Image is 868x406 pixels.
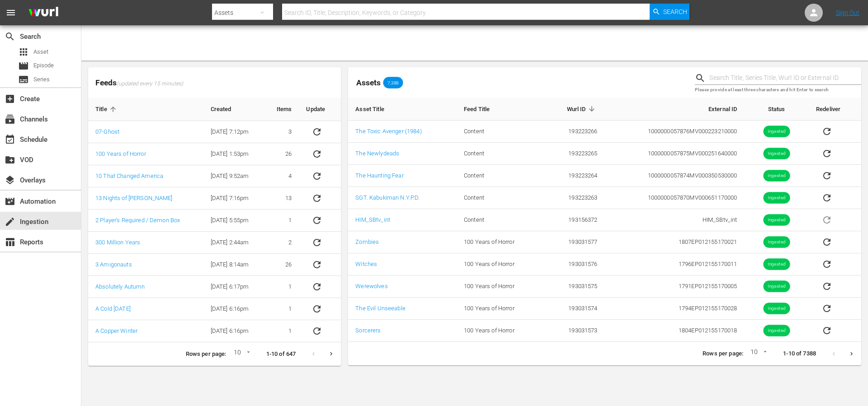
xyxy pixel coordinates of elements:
p: 1-10 of 647 [266,350,296,359]
a: HIM_SBtv_int [355,216,390,223]
a: 2 Player's Required / Demon Box [95,217,180,224]
a: Werewolves [355,283,387,289]
span: Ingested [763,128,790,135]
a: 100 Years of Horror [95,150,146,157]
a: Absolutely Autumn [95,283,145,290]
td: [DATE] 1:53pm [203,143,265,165]
span: Assets [356,78,381,87]
td: [DATE] 6:16pm [203,298,265,320]
td: 100 Years of Horror [457,231,544,253]
span: Asset is in future lineups. Remove all episodes that contain this asset before redelivering [816,216,838,223]
td: 1794 EP012155170028 [605,298,745,320]
td: [DATE] 9:52am [203,165,265,187]
table: sticky table [88,98,341,342]
td: 1 [264,320,299,342]
a: The Toxic Avenger (1984) [355,128,421,135]
a: A Copper Winter [95,327,137,334]
td: 193156372 [544,209,604,231]
table: sticky table [348,98,861,342]
span: Create [5,93,15,104]
span: Overlays [5,175,15,186]
td: 1796 EP012155170011 [605,253,745,275]
span: Automation [5,196,15,207]
a: 3 Amigonauts [95,261,132,268]
span: Feeds [88,75,341,90]
td: 193031576 [544,253,604,275]
td: Content [457,143,544,165]
td: 1791 EP012155170005 [605,275,745,298]
td: 193031574 [544,298,604,320]
td: 1 [264,210,299,232]
span: Series [33,75,50,84]
td: [DATE] 6:16pm [203,320,265,342]
span: Ingested [763,327,790,334]
span: Channels [5,114,15,125]
button: Next page [322,345,340,363]
td: 193223264 [544,165,604,187]
td: 1000000057876 MV000223210000 [605,121,745,143]
td: 193031575 [544,275,604,298]
th: Redeliver [809,98,861,121]
span: Title [95,105,119,113]
td: HIM_SBtv_int [605,209,745,231]
td: 2 [264,232,299,254]
span: Episode [18,61,29,71]
td: [DATE] 7:12pm [203,121,265,143]
img: ans4CAIJ8jUAAAAAAAAAAAAAAAAAAAAAAAAgQb4GAAAAAAAAAAAAAAAAAAAAAAAAJMjXAAAAAAAAAAAAAAAAAAAAAAAAgAT5G... [22,2,65,23]
td: 26 [264,254,299,276]
a: Zombies [355,238,379,245]
a: The Evil Unseeable [355,305,406,312]
td: 100 Years of Horror [457,275,544,298]
span: Series [18,74,29,85]
span: Asset [18,47,29,57]
td: Content [457,187,544,209]
span: Schedule [5,134,15,145]
a: The Newlydeads [355,150,399,157]
td: 1804 EP012155170018 [605,320,745,342]
span: Ingested [763,173,790,179]
td: Content [457,165,544,187]
a: The Haunting Fear [355,172,403,179]
td: 1 [264,298,299,320]
a: 300 Million Years [95,239,140,246]
p: Rows per page: [703,350,743,358]
a: 10 That Changed America [95,173,163,179]
td: 4 [264,165,299,187]
a: SGT. Kabukiman N.Y.P.D. [355,194,420,201]
td: 1807 EP012155170021 [605,231,745,253]
td: 3 [264,121,299,143]
button: Search [650,4,689,20]
span: Created [211,105,243,113]
td: 26 [264,143,299,165]
a: Witches [355,261,377,267]
p: Rows per page: [186,350,226,359]
td: Content [457,209,544,231]
span: Ingested [763,150,790,157]
span: 7,388 [383,80,403,85]
th: Update [299,98,341,121]
td: 100 Years of Horror [457,253,544,275]
span: Ingested [763,261,790,268]
td: [DATE] 5:55pm [203,210,265,232]
div: 10 [747,347,769,360]
input: Search Title, Series Title, Wurl ID or External ID [709,71,861,85]
td: 13 [264,187,299,210]
td: 100 Years of Horror [457,298,544,320]
td: [DATE] 6:17pm [203,276,265,298]
p: 1-10 of 7388 [783,350,816,358]
td: 1 [264,276,299,298]
td: 100 Years of Horror [457,320,544,342]
td: 193223263 [544,187,604,209]
td: 1000000057875 MV000251640000 [605,143,745,165]
a: 07-Ghost [95,128,119,135]
td: [DATE] 2:44am [203,232,265,254]
div: 10 [230,347,252,361]
span: Ingestion [5,216,15,227]
td: [DATE] 7:16pm [203,187,265,210]
span: Reports [5,237,15,247]
span: Ingested [763,195,790,201]
button: Next page [843,345,860,363]
span: Wurl ID [567,105,598,113]
span: menu [5,7,16,18]
p: Please provide at least three characters and hit Enter to search [695,86,861,94]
